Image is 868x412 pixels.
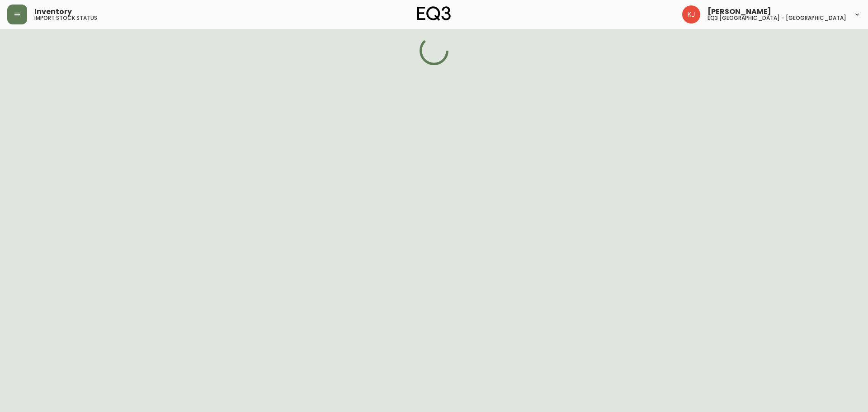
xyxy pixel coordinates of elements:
[34,8,72,15] span: Inventory
[708,8,771,15] span: [PERSON_NAME]
[682,5,700,24] img: 24a625d34e264d2520941288c4a55f8e
[34,15,97,21] h5: import stock status
[417,6,451,21] img: logo
[708,15,846,21] h5: eq3 [GEOGRAPHIC_DATA] - [GEOGRAPHIC_DATA]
